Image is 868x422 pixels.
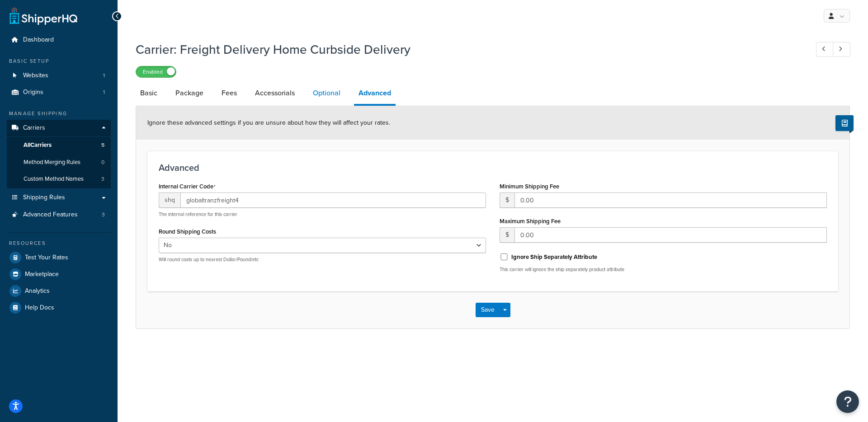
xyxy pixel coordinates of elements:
a: Marketplace [7,266,111,282]
label: Ignore Ship Separately Attribute [511,253,597,261]
button: Open Resource Center [836,390,859,413]
li: Custom Method Names [7,171,111,188]
span: Help Docs [25,304,54,312]
div: Resources [7,239,111,247]
span: 0 [101,159,104,166]
label: Minimum Shipping Fee [500,183,559,190]
a: AllCarriers5 [7,137,111,154]
a: Previous Record [816,42,834,57]
h3: Advanced [159,163,827,173]
span: Test Your Rates [25,254,68,262]
a: Help Docs [7,300,111,316]
li: Carriers [7,120,111,188]
span: shq [159,192,180,208]
label: Round Shipping Costs [159,228,216,235]
span: Advanced Features [23,211,78,219]
span: Custom Method Names [24,175,84,183]
span: Origins [23,89,43,96]
span: $ [500,227,514,243]
a: Carriers [7,120,111,136]
a: Optional [308,82,345,104]
span: 1 [103,72,105,80]
button: Show Help Docs [835,115,854,131]
a: Advanced Features3 [7,206,111,223]
a: Analytics [7,283,111,299]
span: 3 [102,211,105,219]
button: Save [476,303,500,317]
a: Shipping Rules [7,189,111,206]
li: Websites [7,67,111,84]
a: Dashboard [7,32,111,48]
div: Manage Shipping [7,110,111,117]
span: Dashboard [23,36,54,44]
span: All Carriers [24,141,52,149]
span: Ignore these advanced settings if you are unsure about how they will affect your rates. [147,118,390,127]
p: This carrier will ignore the ship separately product attribute [500,266,827,273]
span: Carriers [23,124,45,132]
label: Enabled [136,66,176,77]
a: Test Your Rates [7,249,111,266]
a: Package [171,82,208,104]
li: Origins [7,84,111,101]
a: Next Record [833,42,850,57]
label: Maximum Shipping Fee [500,218,561,225]
p: Will round costs up to nearest Dollar/Pound/etc [159,256,486,263]
a: Basic [136,82,162,104]
div: Basic Setup [7,57,111,65]
span: 5 [101,141,104,149]
a: Method Merging Rules0 [7,154,111,171]
span: $ [500,192,514,208]
span: Shipping Rules [23,194,65,202]
span: Marketplace [25,271,59,278]
li: Method Merging Rules [7,154,111,171]
span: Analytics [25,287,50,295]
span: 1 [103,89,105,96]
label: Internal Carrier Code [159,183,216,190]
a: Origins1 [7,84,111,101]
li: Advanced Features [7,206,111,223]
span: 3 [101,175,104,183]
p: The internal reference for this carrier [159,211,486,218]
a: Websites1 [7,67,111,84]
span: Method Merging Rules [24,159,80,166]
a: Accessorials [250,82,299,104]
span: Websites [23,72,48,80]
a: Advanced [354,82,396,106]
a: Custom Method Names3 [7,171,111,188]
a: Fees [217,82,241,104]
h1: Carrier: Freight Delivery Home Curbside Delivery [136,41,799,58]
